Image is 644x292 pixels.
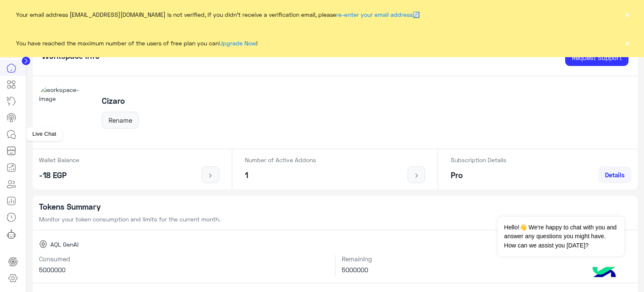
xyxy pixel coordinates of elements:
img: icon [411,172,422,179]
p: Monitor your token consumption and limits for the current month. [39,215,632,224]
button: Rename [102,112,139,129]
p: Subscription Details [451,155,506,164]
span: Hello!👋 We're happy to chat with you and answer any questions you might have. How can we assist y... [498,217,624,256]
p: Wallet Balance [39,155,79,164]
img: AQL GenAI [39,240,47,248]
a: Upgrade Now [219,39,256,47]
button: × [623,10,631,18]
span: Your email address [EMAIL_ADDRESS][DOMAIN_NAME] is not verified, if you didn't receive a verifica... [16,10,420,19]
h5: 1 [245,171,316,180]
img: icon [205,172,216,179]
a: Request Support [565,50,628,66]
div: Live Chat [26,127,62,141]
h6: Remaining [342,255,631,263]
img: workspace-image [39,85,93,139]
h5: Tokens Summary [39,202,632,212]
h5: Pro [451,171,506,180]
span: Details [605,171,625,179]
img: hulul-logo.png [589,258,619,288]
a: re-enter your email address [336,11,413,18]
h6: Consumed [39,255,329,263]
h5: -18 EGP [39,171,79,180]
span: AQL GenAI [50,240,78,249]
h5: Cizaro [102,96,139,106]
h6: 5000000 [342,266,631,274]
h6: 5000000 [39,266,329,274]
p: Number of Active Addons [245,155,316,164]
a: Details [598,166,631,183]
button: × [623,39,631,47]
span: You have reached the maximum number of the users of free plan you can ! [16,39,257,47]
